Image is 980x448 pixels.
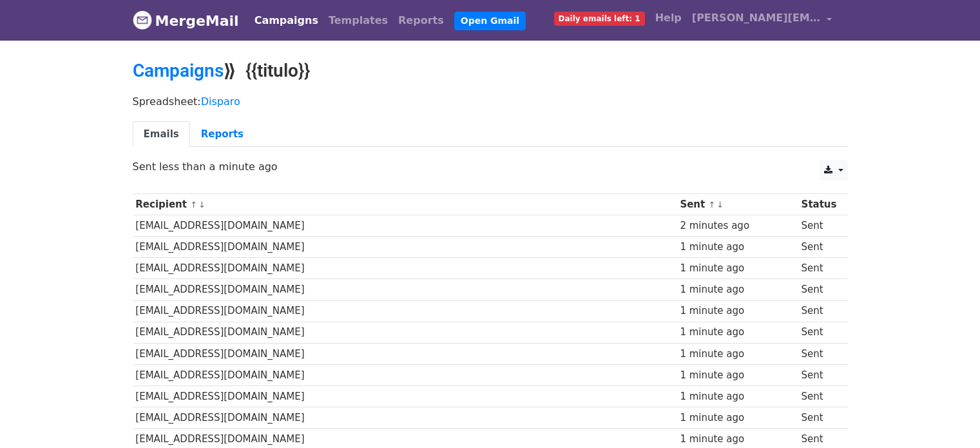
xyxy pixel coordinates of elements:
[692,10,821,26] span: [PERSON_NAME][EMAIL_ADDRESS][DOMAIN_NAME]
[680,325,795,340] div: 1 minute ago
[201,95,240,108] a: Disparo
[798,194,841,215] th: Status
[554,12,645,26] span: Daily emails left: 1
[133,364,677,385] td: [EMAIL_ADDRESS][DOMAIN_NAME]
[687,5,838,35] a: [PERSON_NAME][EMAIL_ADDRESS][DOMAIN_NAME]
[798,343,841,364] td: Sent
[798,237,841,258] td: Sent
[680,347,795,362] div: 1 minute ago
[133,60,224,81] a: Campaigns
[133,160,848,173] p: Sent less than a minute ago
[190,200,197,209] a: ↑
[133,237,677,258] td: [EMAIL_ADDRESS][DOMAIN_NAME]
[133,60,848,82] h2: ⟫ {{titulo}}
[680,304,795,318] div: 1 minute ago
[680,432,795,447] div: 1 minute ago
[680,411,795,425] div: 1 minute ago
[198,200,206,209] a: ↓
[798,258,841,279] td: Sent
[680,282,795,297] div: 1 minute ago
[798,215,841,237] td: Sent
[680,219,795,233] div: 2 minutes ago
[677,194,798,215] th: Sent
[680,261,795,276] div: 1 minute ago
[133,385,677,407] td: [EMAIL_ADDRESS][DOMAIN_NAME]
[323,8,393,34] a: Templates
[190,121,255,148] a: Reports
[133,95,848,108] p: Spreadsheet:
[798,407,841,429] td: Sent
[680,389,795,404] div: 1 minute ago
[393,8,449,34] a: Reports
[133,300,677,322] td: [EMAIL_ADDRESS][DOMAIN_NAME]
[454,12,526,30] a: Open Gmail
[650,5,687,31] a: Help
[680,240,795,255] div: 1 minute ago
[133,279,677,300] td: [EMAIL_ADDRESS][DOMAIN_NAME]
[133,258,677,279] td: [EMAIL_ADDRESS][DOMAIN_NAME]
[798,322,841,343] td: Sent
[133,215,677,237] td: [EMAIL_ADDRESS][DOMAIN_NAME]
[133,322,677,343] td: [EMAIL_ADDRESS][DOMAIN_NAME]
[798,300,841,322] td: Sent
[798,364,841,385] td: Sent
[133,407,677,429] td: [EMAIL_ADDRESS][DOMAIN_NAME]
[133,121,190,148] a: Emails
[680,368,795,383] div: 1 minute ago
[133,7,239,34] a: MergeMail
[798,279,841,300] td: Sent
[133,10,152,30] img: MergeMail logo
[133,194,677,215] th: Recipient
[708,200,715,209] a: ↑
[798,385,841,407] td: Sent
[133,343,677,364] td: [EMAIL_ADDRESS][DOMAIN_NAME]
[549,5,650,31] a: Daily emails left: 1
[249,8,323,34] a: Campaigns
[716,200,724,209] a: ↓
